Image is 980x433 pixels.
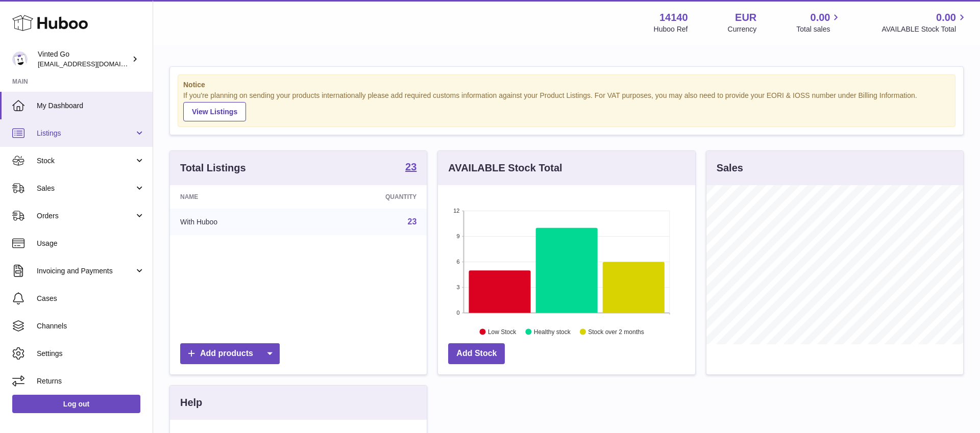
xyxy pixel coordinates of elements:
span: [EMAIL_ADDRESS][DOMAIN_NAME] [38,60,150,68]
span: Sales [37,184,134,193]
a: Add Stock [448,343,505,364]
span: Channels [37,321,145,331]
span: Cases [37,294,145,303]
span: Usage [37,239,145,248]
div: If you're planning on sending your products internationally please add required customs informati... [183,91,950,121]
span: Stock [37,156,134,166]
text: Stock over 2 months [589,328,644,335]
span: Invoicing and Payments [37,266,134,276]
a: Add products [180,343,280,364]
span: Settings [37,349,145,359]
div: Vinted Go [38,49,130,69]
strong: 23 [405,162,416,172]
span: AVAILABLE Stock Total [881,24,968,34]
h3: Sales [717,161,743,175]
span: Orders [37,211,134,221]
text: 3 [457,284,460,290]
span: 0.00 [936,11,956,24]
text: 9 [457,233,460,239]
th: Quantity [306,185,427,209]
div: Huboo Ref [654,24,688,34]
text: 12 [454,208,460,214]
img: giedre.bartusyte@vinted.com [12,52,28,67]
th: Name [170,185,306,209]
span: 0.00 [811,11,830,24]
a: 0.00 AVAILABLE Stock Total [881,11,968,34]
td: With Huboo [170,209,306,235]
strong: EUR [735,11,756,24]
h3: Total Listings [180,161,246,175]
div: Currency [728,24,757,34]
a: 23 [408,217,417,226]
span: Total sales [796,24,842,34]
a: Log out [12,395,140,413]
strong: 14140 [659,11,688,24]
span: Returns [37,376,145,386]
span: Listings [37,129,134,138]
text: Low Stock [488,328,517,335]
a: 23 [405,162,416,174]
h3: AVAILABLE Stock Total [448,161,562,175]
a: 0.00 Total sales [796,11,842,34]
a: View Listings [183,102,246,121]
text: 6 [457,259,460,265]
span: My Dashboard [37,101,145,111]
h3: Help [180,396,202,410]
strong: Notice [183,80,950,90]
text: 0 [457,310,460,316]
text: Healthy stock [534,328,571,335]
